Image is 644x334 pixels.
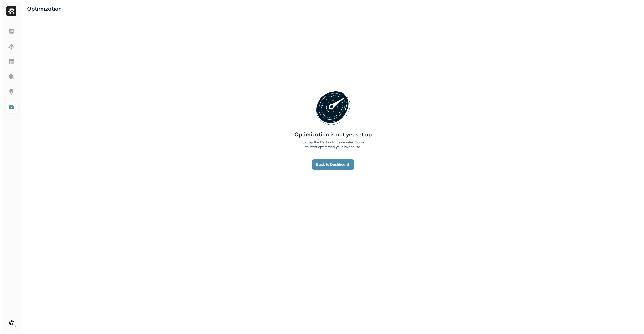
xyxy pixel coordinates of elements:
a: Back to Dashboard [312,159,354,170]
img: Dashboard [8,28,15,35]
p: Set up the Ryft data plane integration to start optimizing your lakehouse. [283,140,383,149]
img: Asset Explorer [8,58,15,65]
img: Assets [8,43,15,50]
p: Optimization is not yet set up [294,131,372,138]
img: Insights [8,89,15,95]
img: Optimization [8,104,15,110]
img: Query Explorer [8,73,15,80]
img: Ryft [6,6,16,16]
img: Clutch [8,319,15,326]
p: Optimization [27,5,62,12]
